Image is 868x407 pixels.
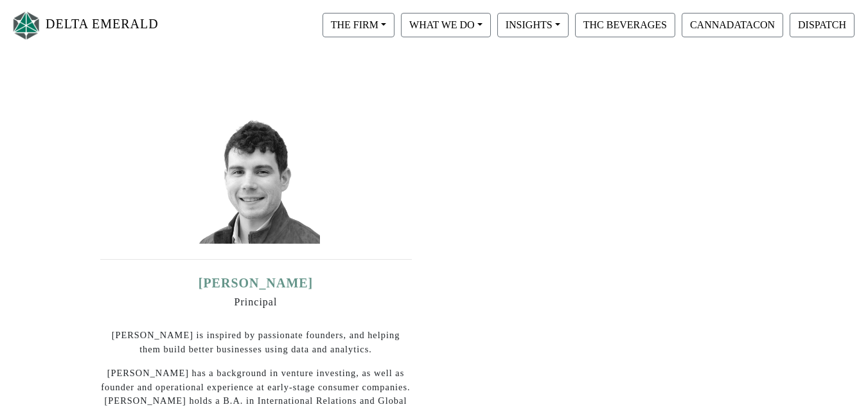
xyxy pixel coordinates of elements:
img: Logo [10,8,42,42]
button: DISPATCH [790,13,855,37]
a: CANNADATACON [678,19,786,30]
img: mike [191,115,320,244]
button: CANNADATACON [682,13,783,37]
p: [PERSON_NAME] is inspired by passionate founders, and helping them build better businesses using ... [100,329,412,356]
a: DELTA EMERALD [10,5,159,46]
button: THE FIRM [323,13,394,37]
a: DISPATCH [786,19,858,30]
a: [PERSON_NAME] [199,276,314,290]
h6: Principal [100,296,412,308]
button: WHAT WE DO [401,13,491,37]
button: THC BEVERAGES [575,13,675,37]
a: THC BEVERAGES [572,19,678,30]
button: INSIGHTS [497,13,569,37]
